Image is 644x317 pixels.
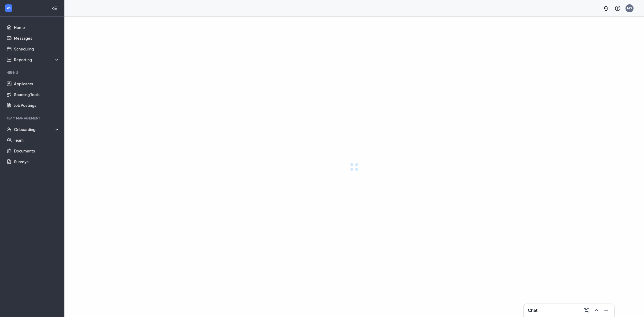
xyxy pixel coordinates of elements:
svg: Minimize [603,307,609,314]
div: Reporting [14,57,60,62]
a: Surveys [14,156,60,167]
div: Onboarding [14,127,60,132]
button: ComposeMessage [582,306,591,315]
svg: Collapse [52,6,57,11]
svg: ChevronUp [593,307,600,314]
div: Hiring [6,70,59,75]
a: Applicants [14,78,60,89]
button: Minimize [601,306,610,315]
button: ChevronUp [592,306,600,315]
svg: Notifications [603,5,609,12]
a: Documents [14,145,60,156]
svg: QuestionInfo [614,5,621,12]
a: Team [14,135,60,145]
a: Job Postings [14,100,60,111]
div: Team Management [6,116,59,121]
svg: UserCheck [6,127,12,132]
div: MS [627,6,632,10]
svg: ComposeMessage [584,307,590,314]
a: Home [14,22,60,33]
svg: Analysis [6,57,12,62]
a: Messages [14,33,60,43]
h3: Chat [528,307,537,313]
a: Sourcing Tools [14,89,60,100]
svg: WorkstreamLogo [6,5,11,11]
a: Scheduling [14,43,60,54]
